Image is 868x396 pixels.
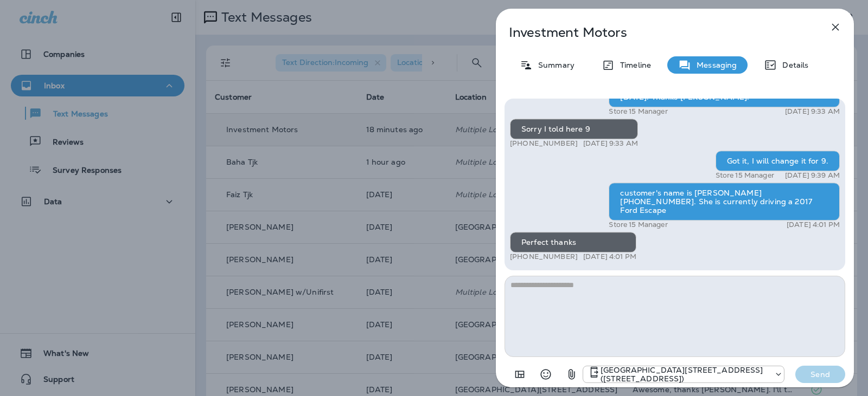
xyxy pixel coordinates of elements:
p: Store 15 Manager [609,220,667,229]
p: [DATE] 9:39 AM [785,171,840,180]
p: Store 15 Manager [716,171,774,180]
div: Perfect thanks [510,232,636,252]
p: [PHONE_NUMBER] [510,139,578,148]
p: Messaging [691,61,737,69]
div: customer's name is [PERSON_NAME] [PHONE_NUMBER]. She is currently driving a 2017 Ford Escape [609,183,840,220]
div: Sorry I told here 9 [510,119,638,139]
p: Store 15 Manager [609,107,667,116]
p: [DATE] 4:01 PM [583,252,636,261]
p: [GEOGRAPHIC_DATA][STREET_ADDRESS] ([STREET_ADDRESS]) [601,366,769,383]
p: [PHONE_NUMBER] [510,252,578,261]
p: Summary [533,61,575,69]
p: Timeline [615,61,651,69]
p: [DATE] 4:01 PM [787,220,840,229]
div: +1 (402) 891-8464 [583,366,784,383]
p: [DATE] 9:33 AM [583,139,638,148]
p: Investment Motors [509,25,805,40]
p: Details [777,61,808,69]
button: Select an emoji [535,363,557,385]
button: Add in a premade template [509,363,531,385]
p: [DATE] 9:33 AM [785,107,840,116]
div: Got it, I will change it for 9. [716,151,840,171]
